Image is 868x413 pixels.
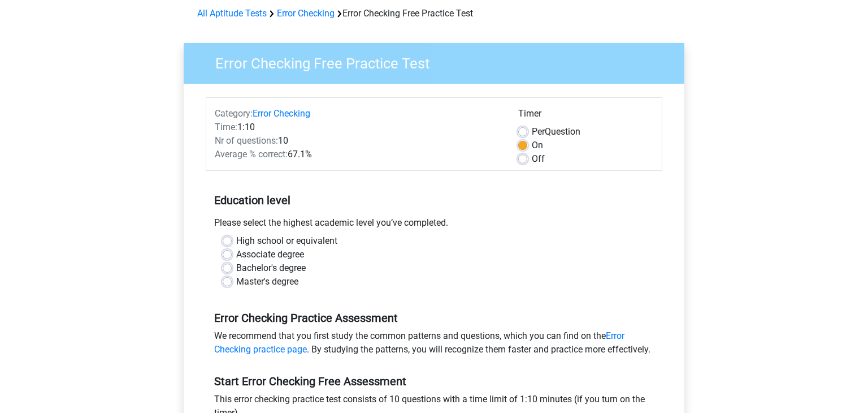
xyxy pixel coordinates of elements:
[215,135,278,146] span: Nr of questions:
[214,311,654,325] h5: Error Checking Practice Assessment
[236,275,298,289] label: Master's degree
[236,234,337,248] label: High school or equivalent
[193,7,675,20] div: Error Checking Free Practice Test
[214,375,654,388] h5: Start Error Checking Free Assessment
[532,152,545,166] label: Off
[202,50,676,72] h3: Error Checking Free Practice Test
[215,108,253,119] span: Category:
[277,8,335,19] a: Error Checking
[206,134,510,148] div: 10
[206,329,662,361] div: We recommend that you first study the common patterns and questions, which you can find on the . ...
[206,216,662,234] div: Please select the highest academic level you’ve completed.
[215,122,237,132] span: Time:
[214,189,654,212] h5: Education level
[197,8,267,19] a: All Aptitude Tests
[206,148,510,161] div: 67.1%
[236,261,306,275] label: Bachelor's degree
[532,125,580,139] label: Question
[206,121,510,134] div: 1:10
[215,149,288,160] span: Average % correct:
[253,108,310,119] a: Error Checking
[532,126,545,137] span: Per
[236,248,304,261] label: Associate degree
[518,107,653,125] div: Timer
[532,139,543,152] label: On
